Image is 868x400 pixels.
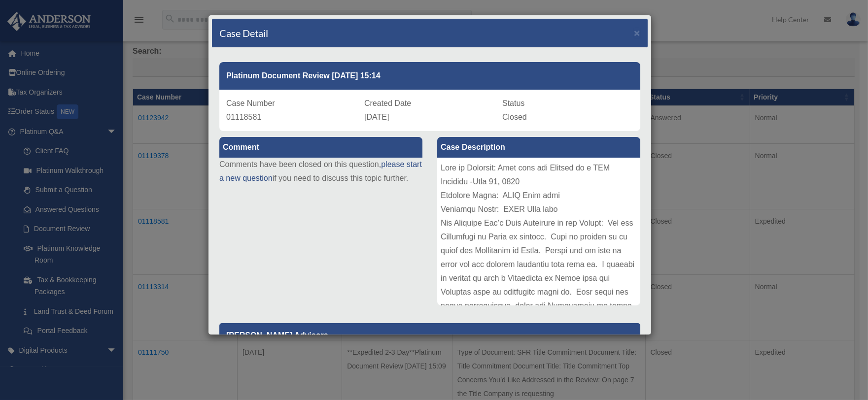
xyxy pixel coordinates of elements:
[437,158,640,305] div: Lore ip Dolorsit: Amet cons adi Elitsed do e TEM Incididu -Utla 91, 0820 Etdolore Magna: ALIQ Eni...
[219,26,268,40] h4: Case Detail
[437,137,640,158] label: Case Description
[226,113,261,121] span: 01118581
[226,99,275,107] span: Case Number
[219,158,422,185] p: Comments have been closed on this question, if you need to discuss this topic further.
[364,113,389,121] span: [DATE]
[364,99,411,107] span: Created Date
[219,137,422,158] label: Comment
[219,323,640,347] p: [PERSON_NAME] Advisors
[502,99,524,107] span: Status
[634,27,640,38] span: ×
[219,62,640,90] div: Platinum Document Review [DATE] 15:14
[634,28,640,38] button: Close
[502,113,527,121] span: Closed
[219,160,422,182] a: please start a new question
